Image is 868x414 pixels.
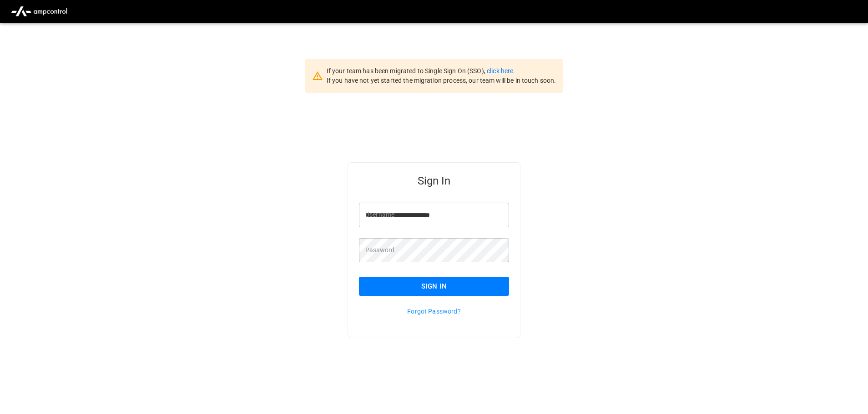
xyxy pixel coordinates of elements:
button: Sign In [359,277,509,296]
img: ampcontrol.io logo [7,3,71,20]
span: If your team has been migrated to Single Sign On (SSO), [327,67,487,75]
a: click here. [487,67,515,75]
p: Forgot Password? [359,307,509,316]
span: If you have not yet started the migration process, our team will be in touch soon. [327,77,556,84]
h5: Sign In [359,174,509,188]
